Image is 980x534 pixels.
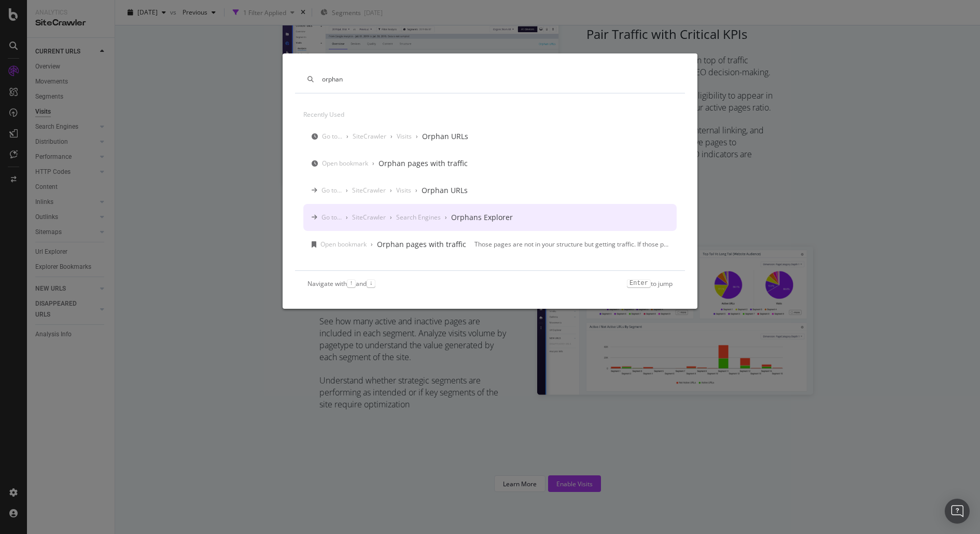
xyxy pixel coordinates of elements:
[422,131,468,142] div: Orphan URLs
[379,158,468,169] div: Orphan pages with traffic
[347,279,356,287] kbd: ↑
[352,213,386,222] div: SiteCrawler
[627,279,673,288] div: to jump
[346,186,348,195] div: ›
[377,239,466,250] div: Orphan pages with traffic
[945,499,970,524] div: Open Intercom Messenger
[397,132,412,141] div: Visits
[346,132,348,141] div: ›
[390,213,392,222] div: ›
[445,213,447,222] div: ›
[353,132,386,141] div: SiteCrawler
[396,213,441,222] div: Search Engines
[474,240,668,249] div: Those pages are not in your structure but getting traffic. If those pages are still relevant, you...
[416,132,418,141] div: ›
[307,279,375,288] div: Navigate with and
[322,75,673,84] input: Type a command or search…
[322,159,368,168] div: Open bookmark
[415,186,417,195] div: ›
[303,106,677,123] div: Recently used
[451,212,513,223] div: Orphans Explorer
[321,186,342,195] div: Go to...
[352,186,386,195] div: SiteCrawler
[367,279,375,287] kbd: ↓
[320,240,367,249] div: Open bookmark
[390,186,392,195] div: ›
[390,132,393,141] div: ›
[322,132,342,141] div: Go to...
[396,186,411,195] div: Visits
[372,159,374,168] div: ›
[371,240,373,249] div: ›
[346,213,348,222] div: ›
[283,53,697,309] div: modal
[422,185,468,196] div: Orphan URLs
[321,213,342,222] div: Go to...
[627,279,651,287] kbd: Enter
